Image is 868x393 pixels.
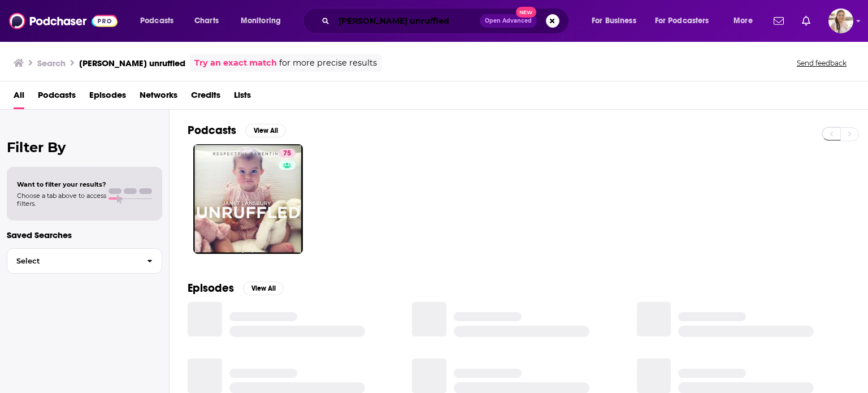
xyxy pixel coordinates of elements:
a: Credits [191,86,220,109]
span: Podcasts [140,13,173,29]
h2: Podcasts [188,123,236,137]
a: Episodes [89,86,126,109]
button: View All [245,124,286,137]
a: All [14,86,24,109]
span: For Podcasters [655,13,709,29]
a: 75 [279,149,296,158]
button: open menu [584,12,650,30]
h3: Search [37,58,66,68]
button: open menu [233,12,296,30]
span: Open Advanced [485,18,532,24]
span: Select [7,257,138,265]
img: Podchaser - Follow, Share and Rate Podcasts [9,10,118,32]
span: for more precise results [279,57,377,70]
div: Search podcasts, credits, & more... [314,8,580,34]
span: For Business [592,13,636,29]
button: Select [7,248,162,274]
a: Podcasts [38,86,76,109]
span: Charts [194,13,219,29]
button: open menu [132,12,188,30]
span: Monitoring [241,13,281,29]
button: View All [243,282,284,295]
a: Show notifications dropdown [769,11,788,31]
a: PodcastsView All [188,123,286,137]
button: Show profile menu [828,8,853,33]
span: 75 [283,148,291,159]
h2: Episodes [188,281,234,295]
span: Want to filter your results? [17,180,106,188]
span: New [516,7,536,18]
a: Try an exact match [194,57,277,70]
a: Charts [187,12,225,30]
h3: [PERSON_NAME] unruffled [79,58,185,68]
input: Search podcasts, credits, & more... [334,12,480,30]
span: Logged in as acquavie [828,8,853,33]
button: Send feedback [793,58,850,68]
button: open menu [726,12,767,30]
p: Saved Searches [7,230,162,240]
h2: Filter By [7,139,162,156]
a: Networks [140,86,177,109]
a: 75 [193,144,303,254]
a: EpisodesView All [188,281,284,295]
span: More [734,13,753,29]
a: Lists [234,86,251,109]
button: Open AdvancedNew [480,14,537,28]
a: Show notifications dropdown [797,11,815,31]
button: open menu [648,12,726,30]
img: User Profile [828,8,853,33]
span: Choose a tab above to access filters. [17,192,106,208]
